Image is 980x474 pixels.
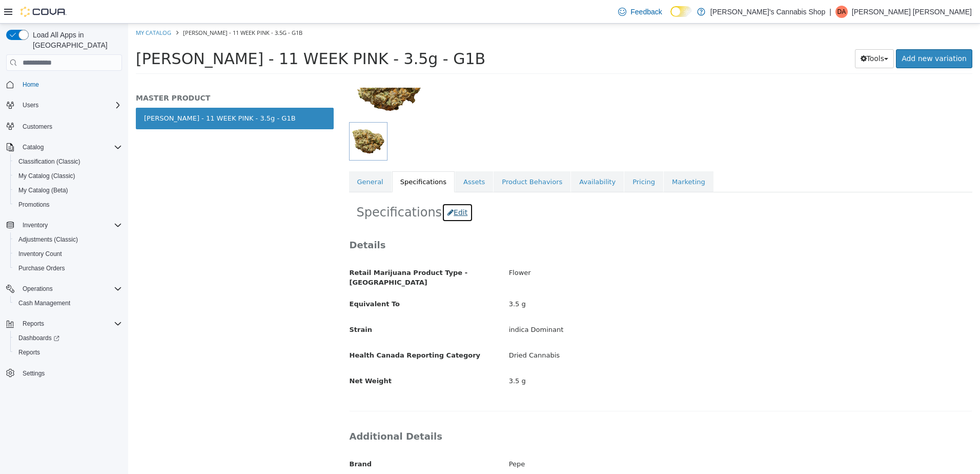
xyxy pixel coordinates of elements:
[10,296,126,310] button: Cash Management
[14,233,122,246] span: Adjustments (Classic)
[8,84,206,106] a: [PERSON_NAME] - 11 WEEK PINK - 3.5g - G1B
[18,348,40,357] span: Reports
[314,180,345,199] button: Edit
[837,6,846,18] span: DA
[14,262,69,274] a: Purchase Orders
[23,101,38,109] span: Users
[2,140,126,154] button: Catalog
[23,320,44,328] span: Reports
[6,73,122,407] nav: Complex example
[221,148,263,169] a: General
[221,328,353,335] span: Health Canada Reporting Category
[221,437,244,444] span: Brand
[835,6,848,18] div: Dylan Ann McKinney
[768,26,844,45] a: Add new variation
[23,143,44,151] span: Catalog
[14,233,82,246] a: Adjustments (Classic)
[221,276,272,284] span: Equivalent To
[18,141,122,153] span: Catalog
[373,298,851,315] div: indica Dominant
[18,172,75,180] span: My Catalog (Classic)
[221,215,844,227] h3: Details
[229,180,837,199] h2: Specifications
[14,155,85,168] a: Classification (Classic)
[14,170,79,182] a: My Catalog (Classic)
[18,219,122,231] span: Inventory
[221,407,844,419] h3: Additional Details
[670,6,692,17] input: Dark Mode
[18,201,50,209] span: Promotions
[18,264,65,272] span: Purchase Orders
[536,148,585,169] a: Marketing
[18,157,80,166] span: Classification (Classic)
[2,282,126,296] button: Operations
[18,121,56,133] a: Customers
[18,283,122,295] span: Operations
[8,5,43,13] a: My Catalog
[23,221,48,229] span: Inventory
[10,247,126,261] button: Inventory Count
[710,6,825,18] p: [PERSON_NAME]'s Cannabis Shop
[18,235,78,244] span: Adjustments (Classic)
[373,349,851,367] div: 3.5 g
[8,70,206,79] h5: MASTER PRODUCT
[10,154,126,169] button: Classification (Classic)
[496,148,535,169] a: Pricing
[373,241,851,259] div: Flower
[23,81,39,89] span: Home
[14,199,54,211] a: Promotions
[18,78,43,91] a: Home
[14,297,122,309] span: Cash Management
[18,367,122,380] span: Settings
[10,345,126,360] button: Reports
[373,432,851,450] div: Pepe
[18,99,43,111] button: Users
[18,299,70,307] span: Cash Management
[10,261,126,275] button: Purchase Orders
[14,184,122,196] span: My Catalog (Beta)
[10,169,126,183] button: My Catalog (Classic)
[10,331,126,345] a: Dashboards
[14,346,44,359] a: Reports
[10,197,126,212] button: Promotions
[18,120,122,132] span: Customers
[14,346,122,359] span: Reports
[14,332,64,344] a: Dashboards
[221,245,340,263] span: Retail Marijuana Product Type - [GEOGRAPHIC_DATA]
[373,272,851,290] div: 3.5 g
[18,318,122,330] span: Reports
[18,318,48,330] button: Reports
[630,7,662,17] span: Feedback
[221,353,263,361] span: Net Weight
[829,6,831,18] p: |
[2,317,126,331] button: Reports
[2,77,126,92] button: Home
[443,148,496,169] a: Availability
[365,148,442,169] a: Product Behaviors
[852,6,972,18] p: [PERSON_NAME] [PERSON_NAME]
[14,262,122,274] span: Purchase Orders
[14,199,122,211] span: Promotions
[14,170,122,182] span: My Catalog (Classic)
[2,218,126,232] button: Inventory
[18,141,48,153] button: Catalog
[23,369,45,378] span: Settings
[614,2,666,22] a: Feedback
[264,148,326,169] a: Specifications
[221,302,244,310] span: Strain
[18,99,122,111] span: Users
[18,334,59,342] span: Dashboards
[373,323,851,341] div: Dried Cannabis
[14,332,122,344] span: Dashboards
[2,98,126,112] button: Users
[23,123,52,131] span: Customers
[18,78,122,91] span: Home
[10,232,126,247] button: Adjustments (Classic)
[14,248,66,260] a: Inventory Count
[29,30,122,50] span: Load All Apps in [GEOGRAPHIC_DATA]
[14,184,72,196] a: My Catalog (Beta)
[14,297,74,309] a: Cash Management
[18,283,57,295] button: Operations
[21,7,67,17] img: Cova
